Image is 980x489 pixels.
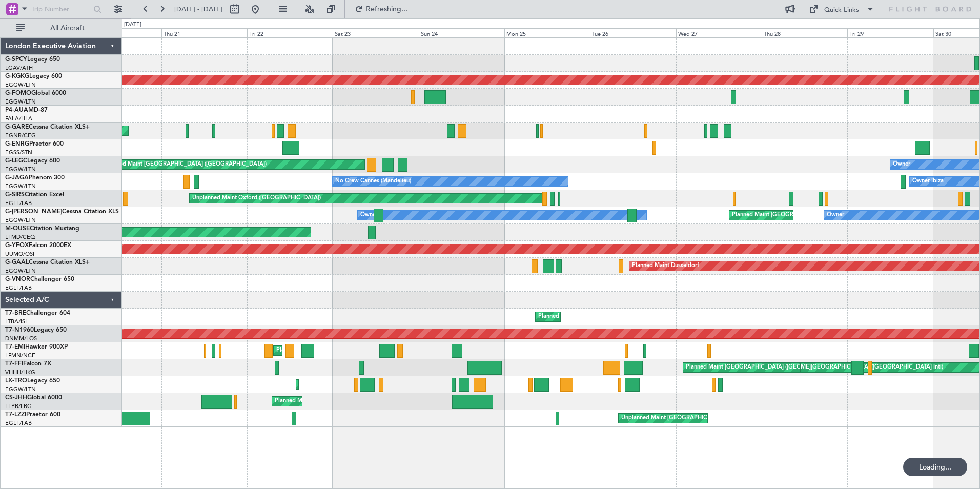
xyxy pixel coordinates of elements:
span: G-[PERSON_NAME] [5,209,62,215]
a: LFPB/LBG [5,402,32,410]
span: G-YFOX [5,242,29,249]
div: Mon 25 [504,28,590,37]
div: Owner [893,157,910,172]
span: T7-N1960 [5,327,34,333]
button: All Aircraft [11,20,111,36]
a: VHHH/HKG [5,369,35,376]
div: Quick Links [824,5,859,15]
a: G-SPCYLegacy 650 [5,56,60,63]
a: T7-LZZIPraetor 600 [5,412,60,418]
a: T7-FFIFalcon 7X [5,361,51,367]
input: Trip Number [31,2,90,17]
div: Loading... [903,458,967,476]
div: Tue 26 [590,28,676,37]
a: G-ENRGPraetor 600 [5,141,64,147]
a: G-GAALCessna Citation XLS+ [5,259,90,266]
span: T7-FFI [5,361,23,367]
span: CS-JHH [5,395,27,401]
span: [DATE] - [DATE] [174,5,222,14]
span: P4-AUA [5,107,28,113]
a: EGLF/FAB [5,284,32,292]
a: EGNR/CEG [5,132,36,139]
button: Refreshing... [350,1,412,17]
a: T7-EMIHawker 900XP [5,344,68,350]
a: LX-TROLegacy 650 [5,378,60,384]
span: G-SIRS [5,192,25,198]
a: G-FOMOGlobal 6000 [5,90,66,96]
a: UUMO/OSF [5,250,36,258]
div: Unplanned Maint [GEOGRAPHIC_DATA] ([GEOGRAPHIC_DATA]) [621,411,790,426]
span: G-LEGC [5,158,27,164]
a: DNMM/LOS [5,335,37,342]
div: Unplanned Maint Oxford ([GEOGRAPHIC_DATA]) [192,191,321,206]
a: EGGW/LTN [5,98,36,106]
span: T7-BRE [5,310,26,316]
a: M-OUSECitation Mustang [5,226,79,232]
div: Planned Maint [GEOGRAPHIC_DATA] ([GEOGRAPHIC_DATA] Intl) [686,360,857,375]
a: EGGW/LTN [5,385,36,393]
a: EGSS/STN [5,149,32,156]
span: G-VNOR [5,276,30,282]
a: EGGW/LTN [5,81,36,89]
span: G-SPCY [5,56,27,63]
a: EGGW/LTN [5,216,36,224]
span: G-GAAL [5,259,29,266]
div: Owner [360,208,378,223]
a: G-YFOXFalcon 2000EX [5,242,71,249]
span: G-KGKG [5,73,29,79]
div: Wed 27 [676,28,762,37]
span: G-ENRG [5,141,29,147]
div: [DATE] [124,21,141,29]
a: T7-BREChallenger 604 [5,310,70,316]
span: G-FOMO [5,90,31,96]
div: Fri 29 [847,28,933,37]
button: Quick Links [804,1,880,17]
a: EGGW/LTN [5,166,36,173]
span: G-GARE [5,124,29,130]
a: P4-AUAMD-87 [5,107,48,113]
div: Sat 23 [333,28,418,37]
span: LX-TRO [5,378,27,384]
span: All Aircraft [27,25,108,32]
a: G-SIRSCitation Excel [5,192,64,198]
div: Planned Maint [PERSON_NAME] [276,343,362,358]
a: G-VNORChallenger 650 [5,276,74,282]
a: G-JAGAPhenom 300 [5,175,65,181]
a: G-KGKGLegacy 600 [5,73,62,79]
div: Planned Maint [GEOGRAPHIC_DATA] ([GEOGRAPHIC_DATA]) [105,157,267,172]
span: G-JAGA [5,175,29,181]
a: G-GARECessna Citation XLS+ [5,124,90,130]
a: G-LEGCLegacy 600 [5,158,60,164]
div: Planned Maint [GEOGRAPHIC_DATA] ([GEOGRAPHIC_DATA]) [732,208,893,223]
div: Planned Maint Warsaw ([GEOGRAPHIC_DATA]) [538,309,662,324]
span: Refreshing... [365,6,409,13]
a: EGGW/LTN [5,182,36,190]
a: LFMN/NCE [5,352,35,359]
a: LFMD/CEQ [5,233,35,241]
a: LGAV/ATH [5,64,33,72]
span: M-OUSE [5,226,30,232]
a: EGLF/FAB [5,419,32,427]
div: Fri 22 [247,28,333,37]
a: EGLF/FAB [5,199,32,207]
div: Planned Maint Dusseldorf [632,258,699,274]
span: T7-LZZI [5,412,26,418]
div: Planned Maint [GEOGRAPHIC_DATA] ([GEOGRAPHIC_DATA]) [275,394,436,409]
span: T7-EMI [5,344,25,350]
div: No Crew Cannes (Mandelieu) [335,174,411,189]
div: Sun 24 [419,28,504,37]
a: CS-JHHGlobal 6000 [5,395,62,401]
div: Owner [827,208,844,223]
a: T7-N1960Legacy 650 [5,327,67,333]
a: LTBA/ISL [5,318,28,325]
div: Owner Ibiza [912,174,944,189]
a: FALA/HLA [5,115,32,123]
div: Thu 21 [161,28,247,37]
a: EGGW/LTN [5,267,36,275]
a: G-[PERSON_NAME]Cessna Citation XLS [5,209,119,215]
div: Thu 28 [762,28,847,37]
